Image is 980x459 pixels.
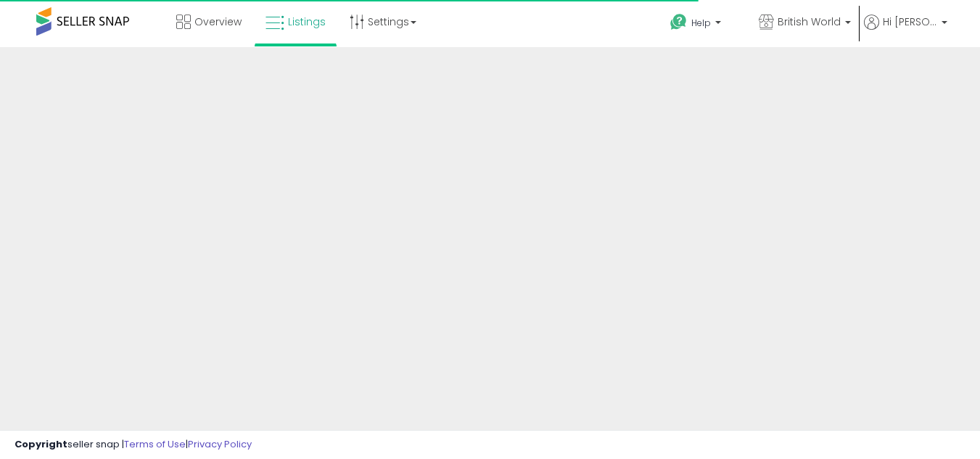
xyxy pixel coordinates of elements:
[15,438,252,452] div: seller snap | |
[864,15,947,47] a: Hi [PERSON_NAME]
[194,15,242,29] span: Overview
[15,437,67,451] strong: Copyright
[883,15,937,29] span: Hi [PERSON_NAME]
[659,2,746,47] a: Help
[124,437,186,451] a: Terms of Use
[670,13,688,31] i: Get Help
[188,437,252,451] a: Privacy Policy
[778,15,841,29] span: British World
[691,17,711,29] span: Help
[288,15,326,29] span: Listings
